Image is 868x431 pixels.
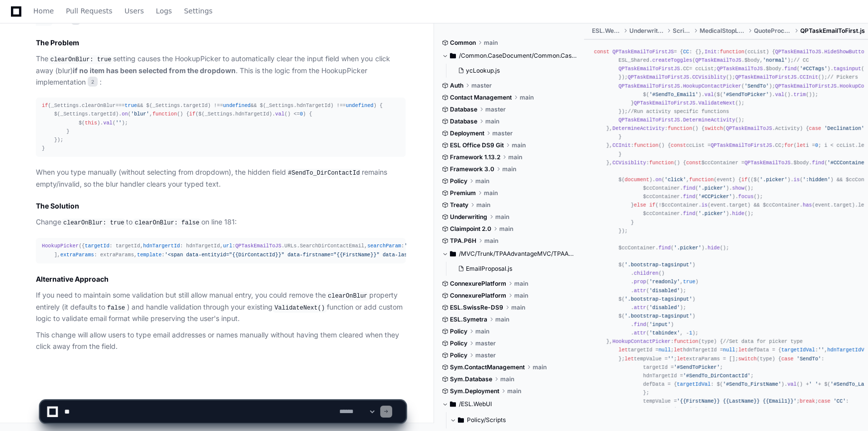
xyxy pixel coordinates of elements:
span: 'disabled' [649,288,680,294]
span: EmailProposal.js [466,265,512,273]
span: hide [708,245,720,251]
span: 0 [815,143,818,149]
span: main [514,280,528,288]
code: #SendTo_DirContactId [286,169,362,178]
span: Underwriting [450,213,487,221]
span: '#SendTo_DirContactId' [683,373,751,379]
div: (_Settings. === && $(_Settings. ) !== && $(_Settings. ) !== ) { $(_Settings. ). ( , ( ) { ($(_Set... [42,102,400,153]
span: switch [705,126,723,132]
span: find [683,185,696,191]
span: QPTaskEmailToJS [235,243,281,249]
code: clearOnBlur [326,292,369,301]
code: clearOnBlur: false [133,218,201,227]
span: $body [766,66,781,72]
span: find [812,160,824,166]
span: main [499,225,513,233]
span: let [738,347,747,353]
span: Scripts [673,27,692,35]
span: has [803,203,812,209]
span: Policy [450,339,467,347]
span: main [514,292,528,300]
span: undefined [346,103,373,108]
span: ConnexurePlatform [450,292,506,300]
span: Settings [184,8,212,14]
span: Treaty [450,201,468,209]
span: '.bootstrap-tagsinput' [625,313,693,319]
span: TPA.P6H [450,237,476,245]
span: CCInit [800,75,818,81]
span: case [781,356,794,362]
span: ' ' [809,381,818,387]
span: /MVC/Trunk/TPAAdvantageMVC/TPAAdvantage.MVC/Scripts/RFP [459,250,577,258]
span: main [512,141,526,149]
span: target [834,203,852,209]
span: 'Declination' [824,126,864,132]
span: '.picker' [698,211,725,217]
span: focus [738,194,754,200]
span: QPTaskEmailToJS [717,66,762,72]
span: '.bootstrap-tagsinput' [625,262,693,268]
button: EmailProposal.js [454,262,571,276]
span: Framework 1.13.2 [450,153,500,161]
span: Claimpoint 2.0 [450,225,491,233]
span: master [471,82,492,90]
h2: The Solution [36,201,406,211]
span: main [502,165,516,173]
span: HookupContactPicker [683,83,741,89]
span: 'input' [649,322,671,327]
span: targetId [85,243,109,249]
span: extraParams [60,252,94,258]
span: let [674,347,683,353]
span: if [42,103,48,108]
span: Contact Management [450,94,512,102]
span: target [729,203,747,209]
code: clearOnBlur: true [48,55,113,64]
span: 'tabindex' [649,330,680,336]
span: attr [634,305,646,311]
span: '<span data-entityid="{{DirContactId}}" data-firstname="{{FirstName}}" data-lastname="{{LastName}... [164,252,849,258]
strong: if no item has been selected from the dropdown [73,66,236,75]
span: main [511,304,525,312]
span: '' [668,356,674,362]
span: Activity [775,126,800,132]
span: const [671,143,686,149]
span: DetermineActivity [612,126,665,132]
span: ESL.WebUI [592,27,621,35]
span: // Pickers [827,75,858,81]
span: attr [634,288,646,294]
span: '' [818,347,824,353]
span: $body [744,58,760,64]
span: Database [450,106,477,113]
span: val [275,111,284,117]
span: Logs [156,8,172,14]
svg: Directory [450,50,456,62]
span: CC [683,66,689,72]
span: // CC [794,58,809,64]
span: CCInit [612,143,631,149]
span: QPTaskEmailToJS [695,58,741,64]
span: function [152,111,177,117]
span: QPTaskEmailToFirstJS [628,75,689,81]
span: true [125,103,137,108]
span: Common [450,39,476,47]
span: val [103,120,112,126]
span: 'SendTo' [744,83,769,89]
span: Pull Requests [66,8,112,14]
span: find [784,66,797,72]
span: Deployment [450,129,484,137]
span: HookupPicker [42,243,79,249]
button: ycLookup.js [454,64,571,78]
span: createToggles [652,58,692,64]
span: if [649,203,655,209]
span: QPTaskEmailToFirstJS [612,49,674,55]
span: if [741,177,747,183]
span: hdnTargetId [235,111,269,117]
svg: Directory [450,248,456,260]
span: hide [732,211,744,217]
span: main [475,177,489,185]
span: 'disabled' [649,305,680,311]
span: ValidateNext [698,100,735,106]
span: ':hidden' [803,177,830,183]
span: function [634,143,658,149]
h2: Alternative Approach [36,274,406,284]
